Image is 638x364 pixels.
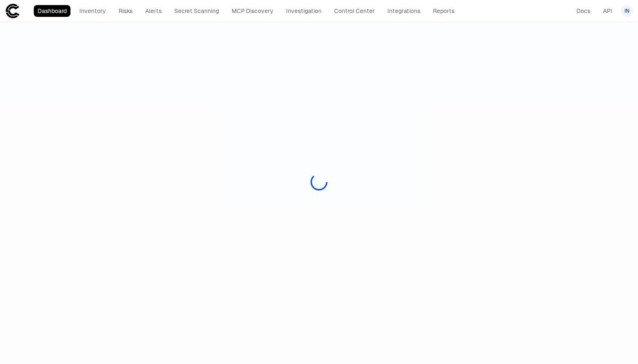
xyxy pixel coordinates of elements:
a: Secret Scanning [170,5,223,17]
span: IN [624,8,630,14]
a: Dashboard [34,5,70,17]
a: API [599,5,616,17]
button: IN [621,5,633,17]
a: Docs [573,5,594,17]
a: Investigation [282,5,325,17]
a: Integrations [384,5,424,17]
a: Control Center [330,5,378,17]
a: Alerts [141,5,165,17]
a: MCP Discovery [228,5,277,17]
a: Reports [429,5,458,17]
a: Inventory [76,5,110,17]
a: Risks [115,5,136,17]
